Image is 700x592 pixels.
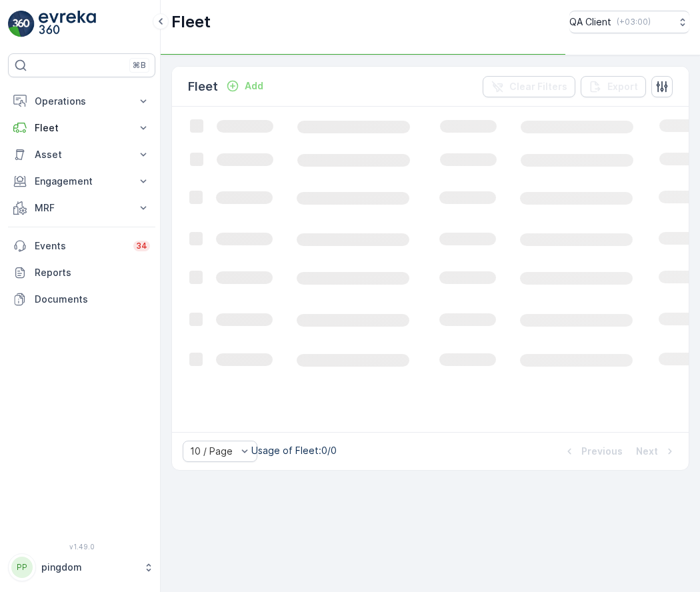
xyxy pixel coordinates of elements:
button: QA Client(+03:00) [569,11,689,33]
p: ⌘B [133,60,146,71]
a: Reports [8,259,155,286]
p: Events [35,239,125,253]
button: Engagement [8,168,155,195]
span: v 1.49.0 [8,543,155,551]
button: PPpingdom [8,553,155,581]
button: Export [581,76,646,97]
img: logo [8,11,35,37]
button: Next [635,443,678,459]
button: MRF [8,195,155,221]
p: MRF [35,201,129,215]
button: Fleet [8,115,155,141]
button: Asset [8,141,155,168]
p: 34 [136,241,147,251]
button: Operations [8,88,155,115]
p: Add [245,79,263,93]
p: Engagement [35,175,129,188]
p: QA Client [569,15,611,29]
div: PP [11,557,33,578]
button: Add [221,78,269,94]
p: Previous [581,445,623,458]
p: Operations [35,95,129,108]
a: Documents [8,286,155,313]
p: Reports [35,266,150,279]
img: logo_light-DOdMpM7g.png [39,11,96,37]
p: Fleet [171,11,211,33]
p: pingdom [41,561,137,574]
p: Next [636,445,658,458]
p: Fleet [35,121,129,135]
p: Clear Filters [509,80,567,93]
button: Clear Filters [483,76,575,97]
p: Export [607,80,638,93]
p: ( +03:00 ) [617,17,651,27]
button: Previous [561,443,624,459]
p: Documents [35,293,150,306]
p: Fleet [188,77,218,96]
a: Events34 [8,233,155,259]
p: Asset [35,148,129,161]
p: Usage of Fleet : 0/0 [251,444,337,457]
